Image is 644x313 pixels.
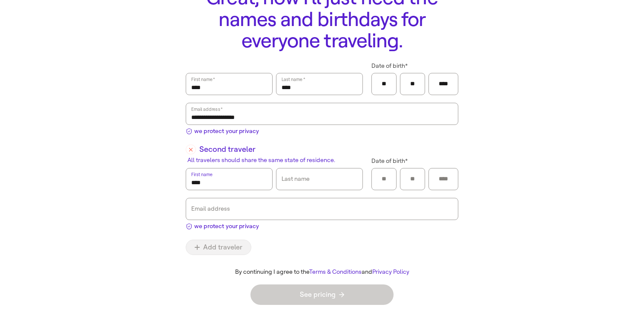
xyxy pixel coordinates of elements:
input: Month [377,173,391,185]
input: Year [434,173,453,185]
input: Day [405,173,420,185]
input: Year [434,78,453,90]
a: Privacy Policy [372,268,409,275]
button: Add traveler [186,240,251,255]
span: All travelers should share the same state of residence. [187,156,335,165]
span: See pricing [300,291,344,298]
label: Last name [281,75,306,84]
span: Date of birth * [371,157,408,165]
span: Add traveler [195,244,242,251]
div: By continuing I agree to the and [179,269,465,276]
label: First name [190,75,216,84]
label: First name [190,170,213,179]
span: Date of birth * [371,62,408,70]
a: Terms & Conditions [309,268,362,275]
button: we protect your privacy [186,220,259,231]
button: Second travelerAll travelers should share the same state of residence. [186,145,196,155]
span: we protect your privacy [194,222,259,231]
input: Day [405,78,420,90]
button: we protect your privacy [186,125,259,136]
span: we protect your privacy [194,127,259,136]
span: Second traveler [199,145,347,165]
input: Month [377,78,391,90]
label: Email address [190,105,223,113]
button: See pricing [250,284,394,305]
